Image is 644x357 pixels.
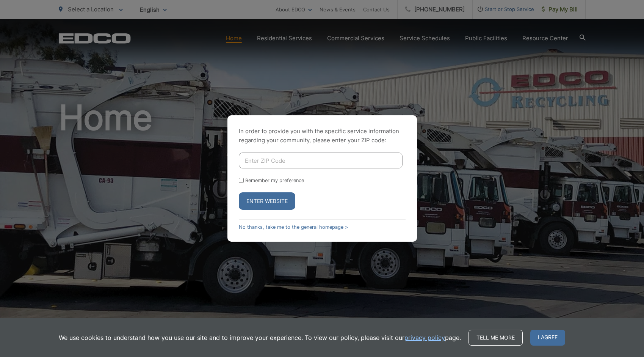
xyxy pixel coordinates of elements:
[239,224,348,230] a: No thanks, take me to the general homepage >
[245,178,304,183] label: Remember my preference
[404,333,445,342] a: privacy policy
[530,330,565,346] span: I agree
[469,330,523,346] a: Tell me more
[59,333,461,342] p: We use cookies to understand how you use our site and to improve your experience. To view our pol...
[239,127,406,145] p: In order to provide you with the specific service information regarding your community, please en...
[239,153,403,168] input: Enter ZIP Code
[239,192,295,210] button: Enter Website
